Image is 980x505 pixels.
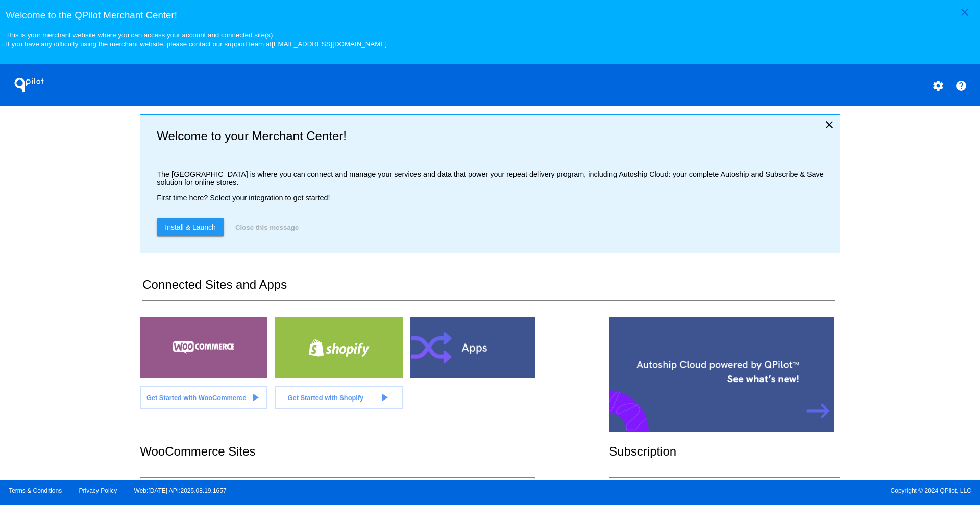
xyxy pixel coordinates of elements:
[272,40,387,48] a: [EMAIL_ADDRESS][DOMAIN_NAME]
[157,170,831,187] p: The [GEOGRAPHIC_DATA] is where you can connect and manage your services and data that power your ...
[157,129,831,143] h2: Welcome to your Merchant Center!
[9,487,62,494] a: Terms & Conditions
[609,444,840,459] h2: Subscription
[79,487,117,494] a: Privacy Policy
[6,31,386,48] small: This is your merchant website where you can access your account and connected site(s). If you hav...
[9,75,50,95] h1: QPilot
[959,6,971,18] mat-icon: close
[157,218,224,236] a: Install & Launch
[146,394,246,402] span: Get Started with WooCommerce
[249,391,261,404] mat-icon: play_arrow
[955,79,967,92] mat-icon: help
[142,278,835,301] h2: Connected Sites and Apps
[275,386,403,409] a: Get Started with Shopify
[288,394,364,402] span: Get Started with Shopify
[140,444,609,459] h2: WooCommerce Sites
[932,79,944,92] mat-icon: settings
[140,386,267,409] a: Get Started with WooCommerce
[232,218,302,236] button: Close this message
[6,10,974,21] h3: Welcome to the QPilot Merchant Center!
[165,223,216,231] span: Install & Launch
[134,487,227,494] a: Web:[DATE] API:2025.08.19.1657
[378,391,390,404] mat-icon: play_arrow
[157,194,831,202] p: First time here? Select your integration to get started!
[823,119,836,131] mat-icon: close
[499,487,971,494] span: Copyright © 2024 QPilot, LLC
